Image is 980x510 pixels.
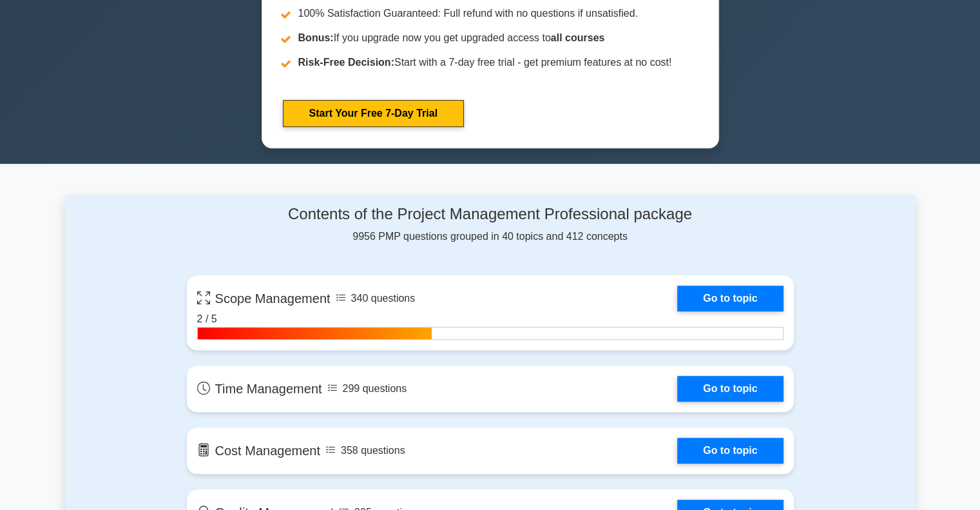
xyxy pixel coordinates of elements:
[677,376,783,402] a: Go to topic
[187,205,794,224] h4: Contents of the Project Management Professional package
[677,286,783,311] a: Go to topic
[677,438,783,464] a: Go to topic
[187,205,794,244] div: 9956 PMP questions grouped in 40 topics and 412 concepts
[283,100,464,127] a: Start Your Free 7-Day Trial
